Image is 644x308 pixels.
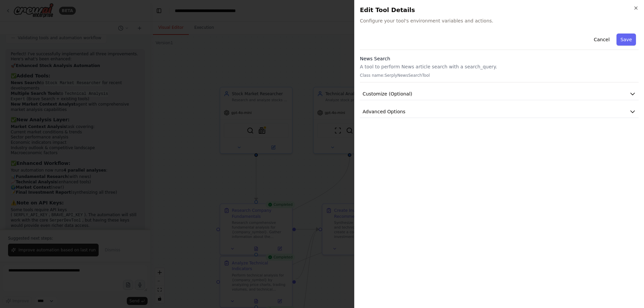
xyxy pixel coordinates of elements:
[360,17,639,24] span: Configure your tool's environment variables and actions.
[616,34,636,46] button: Save
[360,88,639,100] button: Customize (Optional)
[363,108,406,115] span: Advanced Options
[360,73,639,78] p: Class name: SerplyNewsSearchTool
[360,55,639,62] h3: News Search
[360,106,639,118] button: Advanced Options
[590,34,613,46] button: Cancel
[363,90,412,97] span: Customize (Optional)
[360,5,639,15] h2: Edit Tool Details
[360,63,639,70] p: A tool to perform News article search with a search_query.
